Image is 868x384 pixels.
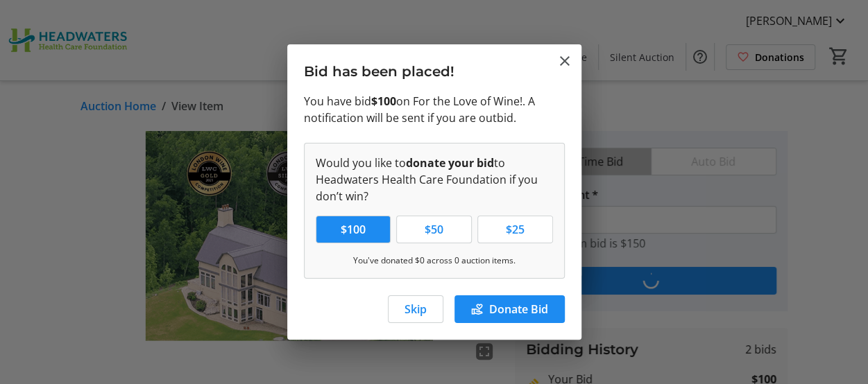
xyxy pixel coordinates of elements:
button: Close [556,53,573,69]
strong: donate your bid [406,155,494,171]
span: $50 [416,221,452,238]
h3: Bid has been placed! [287,44,581,92]
p: Would you like to to Headwaters Health Care Foundation if you don’t win? [316,155,553,204]
button: Donate Bid [454,295,565,323]
p: You have bid on For the Love of Wine!. A notification will be sent if you are outbid. [304,93,565,126]
span: Donate Bid [489,301,548,317]
p: You've donated $0 across 0 auction items. [316,254,553,267]
span: $25 [497,221,533,238]
button: Skip [388,295,443,323]
strong: $100 [371,94,396,109]
span: Skip [405,301,427,317]
span: $100 [332,221,374,238]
